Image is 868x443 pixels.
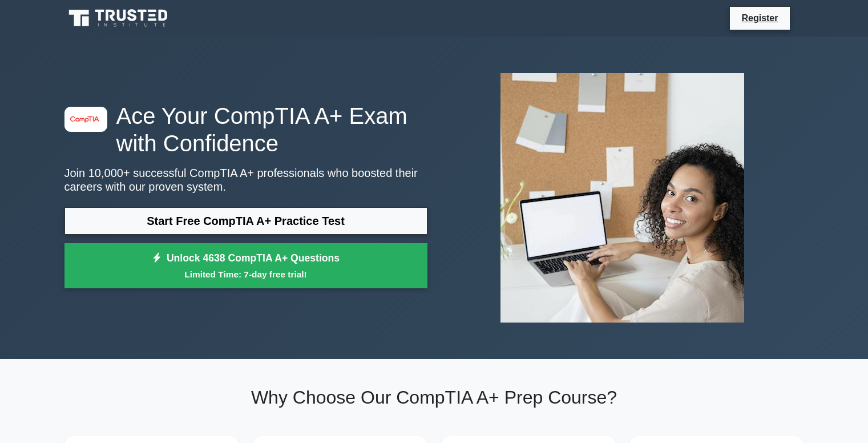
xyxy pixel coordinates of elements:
h2: Why Choose Our CompTIA A+ Prep Course? [64,386,804,408]
p: Join 10,000+ successful CompTIA A+ professionals who boosted their careers with our proven system. [64,166,427,194]
small: Limited Time: 7-day free trial! [79,268,413,281]
a: Unlock 4638 CompTIA A+ QuestionsLimited Time: 7-day free trial! [64,243,427,289]
h1: Ace Your CompTIA A+ Exam with Confidence [64,102,427,157]
a: Register [734,11,785,25]
a: Start Free CompTIA A+ Practice Test [64,207,427,235]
